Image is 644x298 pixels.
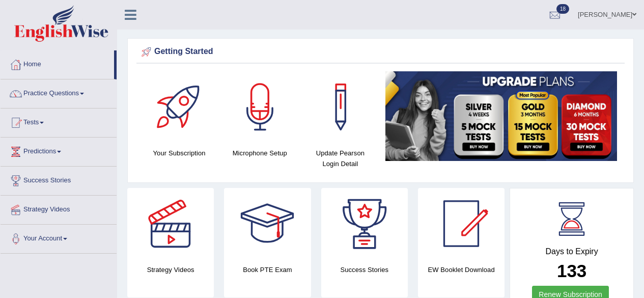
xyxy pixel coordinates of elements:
[305,148,375,169] h4: Update Pearson Login Detail
[556,4,569,14] span: 18
[1,196,117,221] a: Strategy Videos
[1,138,117,163] a: Predictions
[224,264,311,275] h4: Book PTE Exam
[521,247,622,256] h4: Days to Expiry
[1,79,117,105] a: Practice Questions
[1,50,114,76] a: Home
[144,148,214,158] h4: Your Subscription
[385,71,617,161] img: small5.jpg
[321,264,408,275] h4: Success Stories
[418,264,505,275] h4: EW Booklet Download
[1,225,117,250] a: Your Account
[1,109,117,134] a: Tests
[225,148,295,158] h4: Microphone Setup
[127,264,214,275] h4: Strategy Videos
[557,261,586,281] b: 133
[1,167,117,192] a: Success Stories
[139,44,622,60] div: Getting Started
